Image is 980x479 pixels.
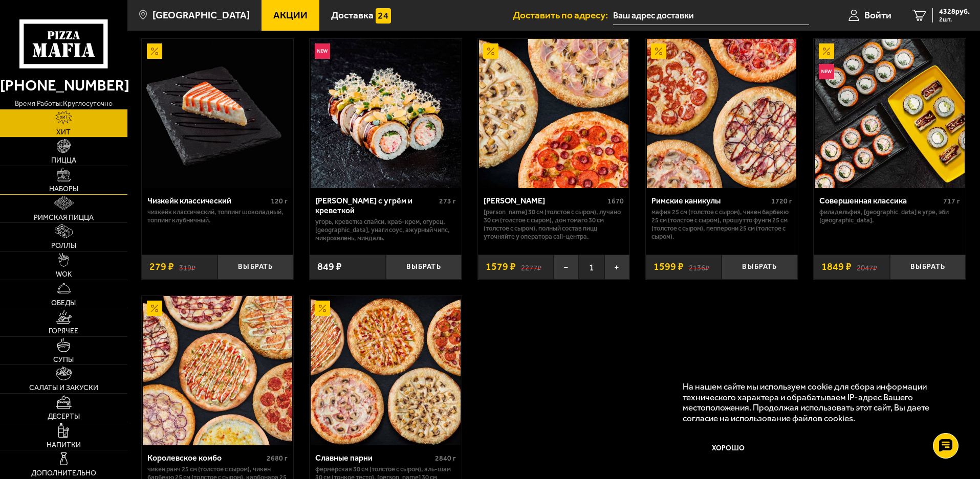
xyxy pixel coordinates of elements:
[939,8,970,15] span: 4328 руб.
[153,10,250,20] span: [GEOGRAPHIC_DATA]
[317,262,342,272] span: 849 ₽
[486,262,516,272] span: 1579 ₽
[51,242,76,249] span: Роллы
[939,16,970,22] span: 2 шт.
[521,262,541,272] s: 2277 ₽
[579,255,604,280] span: 1
[651,196,769,206] div: Римские каникулы
[311,296,460,445] img: Славные парни
[143,296,292,445] img: Королевское комбо
[857,262,877,272] s: 2047 ₽
[479,39,628,188] img: Хет Трик
[604,255,629,280] button: +
[814,39,966,188] a: АкционныйНовинкаСовершенная классика
[331,10,374,20] span: Доставка
[315,301,330,316] img: Акционный
[271,197,288,206] span: 120 г
[943,197,960,206] span: 717 г
[149,262,174,272] span: 279 ₽
[771,197,792,206] span: 1720 г
[315,453,432,463] div: Славные парни
[815,39,965,188] img: Совершенная классика
[147,43,162,59] img: Акционный
[147,196,269,206] div: Чизкейк классический
[439,197,456,206] span: 273 г
[435,454,456,463] span: 2840 г
[142,39,294,188] a: АкционныйЧизкейк классический
[147,301,162,316] img: Акционный
[311,39,460,188] img: Ролл Калипсо с угрём и креветкой
[478,39,630,188] a: АкционныйХет Трик
[819,208,960,224] p: Филадельфия, [GEOGRAPHIC_DATA] в угре, Эби [GEOGRAPHIC_DATA].
[315,218,456,242] p: угорь, креветка спайси, краб-крем, огурец, [GEOGRAPHIC_DATA], унаги соус, ажурный чипс, микрозеле...
[821,262,852,272] span: 1849 ₽
[56,129,71,136] span: Хит
[51,300,76,307] span: Обеды
[864,10,891,20] span: Войти
[143,39,292,188] img: Чизкейк классический
[646,39,798,188] a: АкционныйРимские каникулы
[484,196,605,206] div: [PERSON_NAME]
[683,381,950,424] p: На нашем сайте мы используем cookie для сбора информации технического характера и обрабатываем IP...
[513,10,613,20] span: Доставить по адресу:
[315,196,437,215] div: [PERSON_NAME] с угрём и креветкой
[51,157,76,164] span: Пицца
[310,39,462,188] a: НовинкаРолл Калипсо с угрём и креветкой
[273,10,308,20] span: Акции
[31,470,96,477] span: Дополнительно
[179,262,195,272] s: 319 ₽
[310,296,462,445] a: АкционныйСлавные парни
[34,214,94,221] span: Римская пицца
[654,262,684,272] span: 1599 ₽
[483,43,498,59] img: Акционный
[386,255,462,280] button: Выбрать
[484,208,624,241] p: [PERSON_NAME] 30 см (толстое с сыром), Лучано 30 см (толстое с сыром), Дон Томаго 30 см (толстое ...
[683,434,775,464] button: Хорошо
[819,64,834,79] img: Новинка
[607,197,624,206] span: 1670
[689,262,709,272] s: 2136 ₽
[47,442,81,449] span: Напитки
[647,39,796,188] img: Римские каникулы
[819,43,834,59] img: Акционный
[53,356,74,363] span: Супы
[651,43,666,59] img: Акционный
[142,296,294,445] a: АкционныйКоролевское комбо
[890,255,966,280] button: Выбрать
[49,328,78,335] span: Горячее
[147,453,265,463] div: Королевское комбо
[267,454,288,463] span: 2680 г
[147,208,288,224] p: Чизкейк классический, топпинг шоколадный, топпинг клубничный.
[819,196,941,206] div: Совершенная классика
[217,255,293,280] button: Выбрать
[722,255,797,280] button: Выбрать
[56,271,72,278] span: WOK
[29,384,98,392] span: Салаты и закуски
[376,8,391,24] img: 15daf4d41897b9f0e9f617042186c801.svg
[554,255,579,280] button: −
[613,6,809,25] input: Ваш адрес доставки
[48,413,80,420] span: Десерты
[315,43,330,59] img: Новинка
[651,208,792,241] p: Мафия 25 см (толстое с сыром), Чикен Барбекю 25 см (толстое с сыром), Прошутто Фунги 25 см (толст...
[49,186,78,193] span: Наборы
